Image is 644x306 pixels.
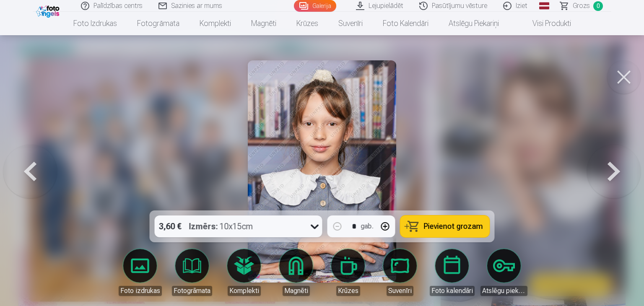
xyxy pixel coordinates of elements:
a: Foto kalendāri [428,249,475,296]
a: Fotogrāmata [127,12,190,35]
a: Magnēti [273,249,319,296]
span: Pievienot grozam [424,223,483,230]
div: Foto kalendāri [430,286,475,296]
a: Krūzes [286,12,328,35]
div: Suvenīri [387,286,413,296]
a: Krūzes [325,249,371,296]
div: 3,60 € [155,215,186,237]
a: Foto izdrukas [117,249,164,296]
a: Komplekti [190,12,241,35]
div: Komplekti [228,286,261,296]
div: Magnēti [283,286,310,296]
div: Foto izdrukas [119,286,162,296]
div: gab. [361,221,374,231]
a: Magnēti [241,12,286,35]
button: Pievienot grozam [400,215,490,237]
div: Krūzes [336,286,360,296]
a: Suvenīri [328,12,373,35]
div: 10x15cm [189,215,253,237]
div: Fotogrāmata [172,286,212,296]
div: Atslēgu piekariņi [480,286,527,296]
span: Grozs [573,1,590,11]
a: Visi produkti [509,12,581,35]
a: Suvenīri [377,249,423,296]
span: 0 [593,1,603,11]
a: Foto izdrukas [63,12,127,35]
a: Foto kalendāri [373,12,439,35]
a: Fotogrāmata [169,249,216,296]
a: Komplekti [221,249,267,296]
strong: Izmērs : [189,220,218,232]
a: Atslēgu piekariņi [439,12,509,35]
img: /fa1 [36,3,62,18]
a: Atslēgu piekariņi [480,249,527,296]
